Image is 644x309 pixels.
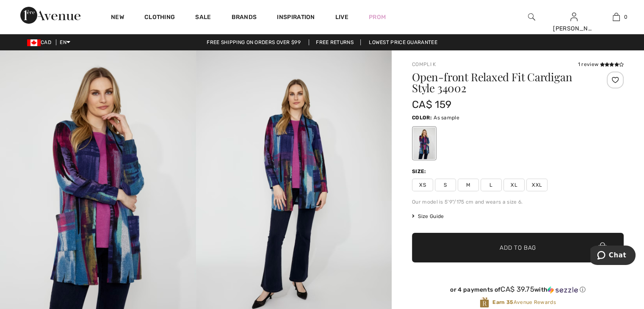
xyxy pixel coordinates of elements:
[412,61,436,67] a: Compli K
[481,179,502,191] span: L
[412,168,428,175] div: Size:
[20,7,80,24] img: 1ère Avenue
[624,13,627,21] span: 0
[412,285,624,297] div: or 4 payments ofCA$ 39.75withSezzle Click to learn more about Sezzle
[590,246,636,267] iframe: Opens a widget where you can chat to one of our agents
[412,233,624,262] button: Add to Bag
[309,39,361,45] a: Free Returns
[412,212,444,220] span: Size Guide
[232,14,257,22] a: Brands
[412,99,451,110] span: CA$ 159
[412,198,624,206] div: Our model is 5'9"/175 cm and wears a size 6.
[595,12,637,22] a: 0
[27,39,55,45] span: CAD
[434,115,459,121] span: As sample
[200,39,307,45] a: Free shipping on orders over $99
[492,298,556,306] span: Avenue Rewards
[526,179,547,191] span: XXL
[480,297,489,308] img: Avenue Rewards
[362,39,444,45] a: Lowest Price Guarantee
[412,179,433,191] span: XS
[553,24,594,33] div: [PERSON_NAME]
[500,243,536,252] span: Add to Bag
[570,12,578,22] img: My Info
[435,179,456,191] span: S
[144,14,175,22] a: Clothing
[412,72,589,94] h1: Open-front Relaxed Fit Cardigan Style 34002
[335,13,348,22] a: Live
[570,13,578,21] a: Sign In
[458,179,479,191] span: M
[111,14,124,22] a: New
[578,61,624,68] div: 1 review
[413,127,435,159] div: As sample
[492,299,513,305] strong: Earn 35
[60,39,70,45] span: EN
[412,285,624,294] div: or 4 payments of with
[277,14,315,22] span: Inspiration
[500,285,534,293] span: CA$ 39.75
[369,13,386,22] a: Prom
[598,242,607,253] img: Bag.svg
[195,14,211,22] a: Sale
[613,12,620,22] img: My Bag
[503,179,525,191] span: XL
[547,286,578,294] img: Sezzle
[27,39,41,46] img: Canadian Dollar
[528,12,535,22] img: search the website
[412,115,432,121] span: Color:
